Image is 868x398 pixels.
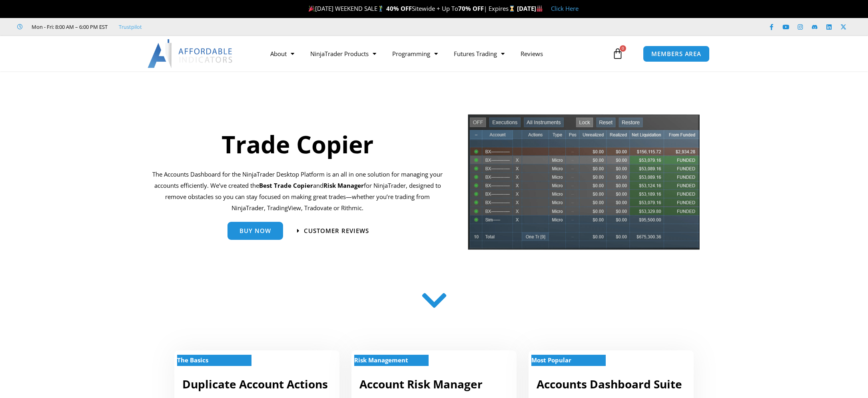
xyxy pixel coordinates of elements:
[384,44,446,63] a: Programming
[259,181,313,189] b: Best Trade Copier
[309,6,315,12] img: 🎉
[378,6,384,12] img: 🏌️‍♂️
[651,51,701,57] span: MEMBERS AREA
[446,44,513,63] a: Futures Trading
[239,228,271,234] span: Buy Now
[152,169,443,213] p: The Accounts Dashboard for the NinjaTrader Desktop Platform is an all in one solution for managin...
[467,113,700,256] img: tradecopier | Affordable Indicators – NinjaTrader
[513,44,551,63] a: Reviews
[531,356,571,364] strong: Most Popular
[227,222,283,240] a: Buy Now
[30,22,108,32] span: Mon - Fri: 8:00 AM – 6:00 PM EST
[359,376,483,392] a: Account Risk Manager
[177,356,208,364] strong: The Basics
[551,4,579,12] a: Click Here
[458,4,484,12] strong: 70% OFF
[262,44,302,63] a: About
[600,42,635,65] a: 0
[354,356,408,364] strong: Risk Management
[620,45,626,52] span: 0
[262,44,610,63] nav: Menu
[509,6,515,12] img: ⌛
[307,4,517,12] span: [DATE] WEEKEND SALE Sitewide + Up To | Expires
[152,127,443,161] h1: Trade Copier
[386,4,412,12] strong: 40% OFF
[643,46,710,62] a: MEMBERS AREA
[148,39,233,68] img: LogoAI | Affordable Indicators – NinjaTrader
[297,228,369,234] a: Customer Reviews
[119,22,142,32] a: Trustpilot
[323,181,364,189] strong: Risk Manager
[302,44,384,63] a: NinjaTrader Products
[517,4,543,12] strong: [DATE]
[304,228,369,234] span: Customer Reviews
[537,376,682,392] a: Accounts Dashboard Suite
[182,376,328,392] a: Duplicate Account Actions
[537,6,543,12] img: 🏭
